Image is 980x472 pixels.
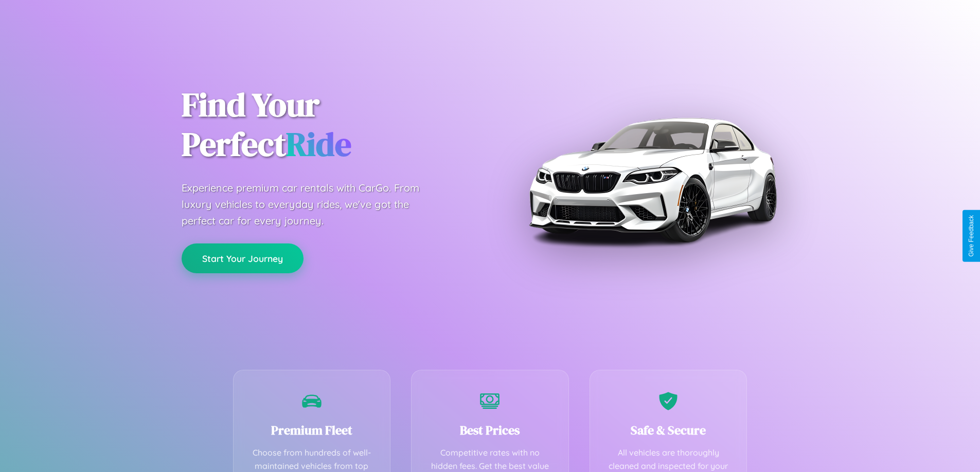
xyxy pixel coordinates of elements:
p: Experience premium car rentals with CarGo. From luxury vehicles to everyday rides, we've got the ... [182,180,439,229]
div: Give Feedback [968,215,975,257]
h3: Premium Fleet [249,422,375,439]
button: Start Your Journey [182,243,304,273]
img: Premium BMW car rental vehicle [524,51,781,308]
span: Ride [286,122,351,166]
h3: Safe & Secure [605,422,732,439]
h3: Best Prices [427,422,553,439]
h1: Find Your Perfect [182,85,475,164]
